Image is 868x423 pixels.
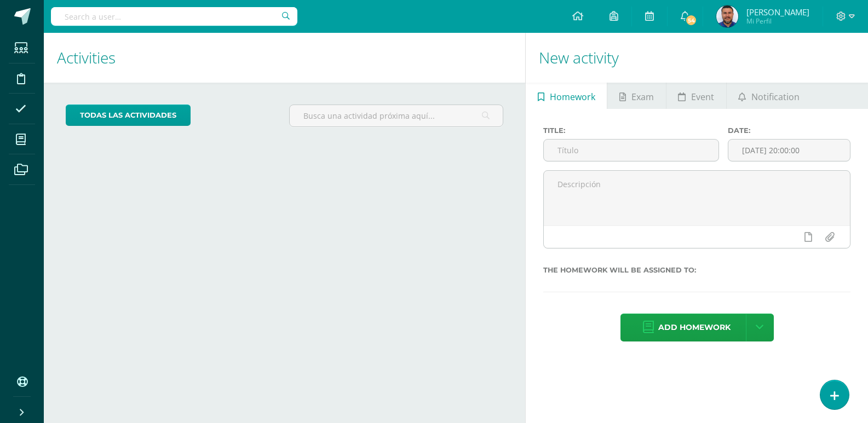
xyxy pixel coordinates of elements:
a: Exam [607,83,665,109]
span: Mi Perfil [746,16,809,26]
span: [PERSON_NAME] [746,7,809,18]
h1: New activity [539,33,855,83]
input: Busca una actividad próxima aquí... [290,105,503,126]
span: Event [691,84,714,110]
a: Notification [727,83,812,109]
span: Notification [751,84,800,110]
span: 54 [685,14,697,26]
input: Search a user… [51,7,297,26]
input: Título [544,140,718,161]
input: Fecha de entrega [728,140,850,161]
span: Exam [631,84,654,110]
a: todas las Actividades [66,105,191,126]
label: Date: [728,126,850,135]
h1: Activities [57,33,512,83]
span: Homework [550,84,595,110]
a: Homework [526,83,607,109]
img: 1e40cb41d2dde1487ece8400d40bf57c.png [716,5,738,27]
label: Title: [543,126,718,135]
label: The homework will be assigned to: [543,266,850,274]
a: Event [666,83,726,109]
span: Add homework [658,314,731,341]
